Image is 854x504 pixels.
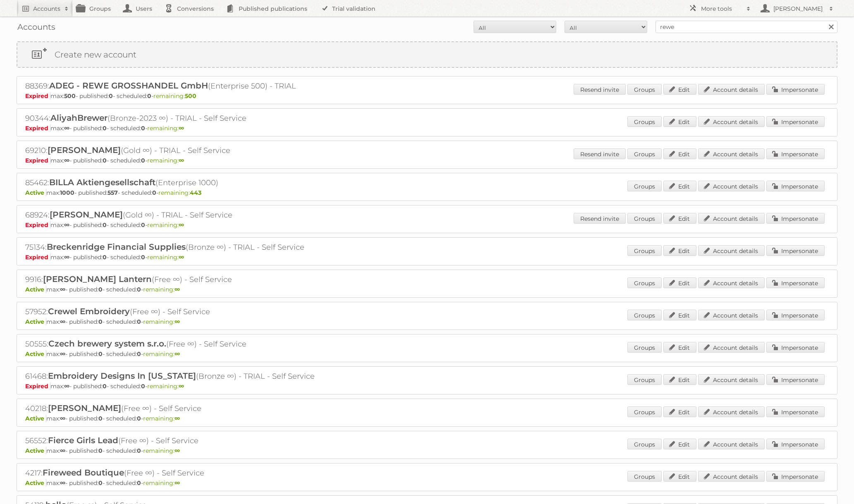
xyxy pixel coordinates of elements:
strong: 0 [98,415,103,422]
p: max: - published: - scheduled: - [25,92,829,100]
strong: ∞ [175,415,180,422]
strong: ∞ [179,382,184,390]
strong: 0 [103,157,107,164]
strong: 443 [190,189,201,196]
strong: 0 [103,382,107,390]
p: max: - published: - scheduled: - [25,189,829,196]
strong: 0 [141,382,145,390]
strong: 0 [98,350,103,358]
h2: 85462: (Enterprise 1000) [25,177,315,188]
span: remaining: [158,189,201,196]
strong: 0 [137,447,141,454]
strong: ∞ [179,253,184,261]
a: Account details [698,245,765,256]
a: Edit [663,310,696,320]
a: Account details [698,213,765,224]
span: Embroidery Designs In [US_STATE] [48,371,196,381]
span: Expired [25,92,50,100]
a: Impersonate [766,310,825,320]
a: Impersonate [766,84,825,95]
span: Active [25,318,46,325]
a: Account details [698,84,765,95]
h2: 40218: (Free ∞) - Self Service [25,403,315,414]
span: remaining: [153,92,196,100]
h2: 68924: (Gold ∞) - TRIAL - Self Service [25,210,315,220]
a: Account details [698,181,765,191]
a: Resend invite [574,213,626,224]
strong: ∞ [175,286,180,293]
strong: ∞ [175,318,180,325]
strong: ∞ [179,124,184,132]
h2: 56552: (Free ∞) - Self Service [25,435,315,446]
span: Expired [25,253,50,261]
a: Impersonate [766,148,825,159]
h2: 88369: (Enterprise 500) - TRIAL [25,81,315,91]
span: remaining: [147,221,184,229]
strong: 0 [103,221,107,229]
a: Account details [698,116,765,127]
p: max: - published: - scheduled: - [25,286,829,293]
p: max: - published: - scheduled: - [25,221,829,229]
a: Groups [627,116,662,127]
a: Impersonate [766,374,825,385]
span: Czech brewery system s.r.o. [48,339,166,349]
h2: 61468: (Bronze ∞) - TRIAL - Self Service [25,371,315,382]
a: Account details [698,406,765,417]
a: Groups [627,84,662,95]
span: Active [25,447,46,454]
a: Edit [663,471,696,482]
span: remaining: [143,350,180,358]
a: Groups [627,310,662,320]
strong: 0 [137,350,141,358]
strong: ∞ [175,447,180,454]
a: Impersonate [766,342,825,353]
a: Account details [698,277,765,288]
strong: ∞ [175,479,180,487]
span: [PERSON_NAME] [48,145,121,155]
strong: 0 [141,124,145,132]
p: max: - published: - scheduled: - [25,350,829,358]
strong: ∞ [60,479,65,487]
a: Groups [627,342,662,353]
strong: ∞ [64,221,69,229]
a: Impersonate [766,213,825,224]
a: Account details [698,471,765,482]
strong: 0 [147,92,151,100]
span: remaining: [143,479,180,487]
strong: ∞ [60,415,65,422]
strong: 500 [185,92,196,100]
span: Expired [25,221,50,229]
span: Breckenridge Financial Supplies [47,242,186,252]
a: Impersonate [766,406,825,417]
a: Edit [663,116,696,127]
strong: 0 [137,318,141,325]
a: Groups [627,374,662,385]
a: Impersonate [766,116,825,127]
h2: 90344: (Bronze-2023 ∞) - TRIAL - Self Service [25,113,315,124]
a: Groups [627,181,662,191]
a: Edit [663,406,696,417]
span: Active [25,415,46,422]
span: Active [25,286,46,293]
a: Resend invite [574,148,626,159]
strong: ∞ [64,157,69,164]
strong: ∞ [179,221,184,229]
a: Groups [627,245,662,256]
a: Groups [627,471,662,482]
a: Edit [663,213,696,224]
p: max: - published: - scheduled: - [25,479,829,487]
strong: 557 [108,189,118,196]
a: Edit [663,148,696,159]
strong: 500 [64,92,76,100]
a: Groups [627,148,662,159]
a: Create new account [17,42,837,67]
a: Groups [627,277,662,288]
a: Impersonate [766,181,825,191]
strong: 1000 [60,189,74,196]
strong: 0 [141,253,145,261]
strong: 0 [103,124,107,132]
span: remaining: [147,157,184,164]
strong: 0 [137,286,141,293]
a: Edit [663,374,696,385]
span: remaining: [143,286,180,293]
